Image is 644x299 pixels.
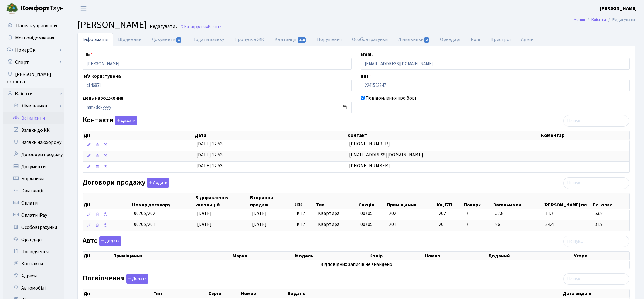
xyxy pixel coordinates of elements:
[361,51,373,58] label: Email
[294,193,315,209] th: ЖК
[134,210,155,217] span: 00705/202
[3,88,64,100] a: Клієнти
[424,37,429,43] span: 2
[606,16,635,23] li: Редагувати
[232,252,295,260] th: Марка
[358,193,387,209] th: Секція
[195,193,250,209] th: Відправлення квитанцій
[595,210,627,217] span: 53.8
[540,131,629,140] th: Коментар
[488,252,573,260] th: Доданий
[3,56,64,68] a: Спорт
[312,33,347,46] a: Порушення
[21,3,50,13] b: Комфорт
[318,221,356,228] span: Квартира
[600,5,637,12] a: [PERSON_NAME]
[77,18,147,32] span: [PERSON_NAME]
[543,162,545,169] span: -
[7,100,64,112] a: Лічильники
[240,289,287,298] th: Номер
[83,193,131,209] th: Дії
[389,210,396,217] span: 202
[495,221,540,228] span: 86
[349,141,390,147] span: [PHONE_NUMBER]
[543,151,545,158] span: -
[516,33,539,46] a: Адмін
[21,3,64,14] span: Таун
[3,282,64,294] a: Автомобілі
[196,141,223,147] span: [DATE] 12:53
[197,221,212,228] span: [DATE]
[113,33,146,46] a: Щоденник
[361,73,371,80] label: ІПН
[485,33,516,46] a: Пристрої
[3,197,64,209] a: Оплати
[6,2,18,15] img: logo.png
[563,115,629,127] input: Пошук...
[98,236,121,246] a: Додати
[196,151,223,158] span: [DATE] 12:53
[3,185,64,197] a: Квитанції
[563,236,629,247] input: Пошук...
[360,210,373,217] span: 00705
[545,210,590,217] span: 11.7
[196,162,223,169] span: [DATE] 12:53
[197,210,212,217] span: [DATE]
[134,221,155,228] span: 00705/201
[147,178,169,188] button: Договори продажу
[424,252,488,260] th: Номер
[389,221,396,228] span: 201
[347,131,540,140] th: Контакт
[113,252,232,260] th: Приміщення
[3,209,64,221] a: Оплати iPay
[3,136,64,148] a: Заявки на охорону
[463,193,493,209] th: Поверх
[83,178,169,188] label: Договори продажу
[495,210,540,217] span: 57.8
[436,193,464,209] th: Кв, БТІ
[3,44,64,56] a: НомерОк
[146,33,187,46] a: Документи
[573,252,629,260] th: Угода
[3,32,64,44] a: Мої повідомлення
[393,33,435,46] a: Лічильники
[591,16,606,23] a: Клієнти
[562,289,629,298] th: Дата видачі
[349,151,423,158] span: [EMAIL_ADDRESS][DOMAIN_NAME]
[3,112,64,124] a: Всі клієнти
[493,193,543,209] th: Загальна пл.
[126,274,148,284] button: Посвідчення
[439,210,461,217] span: 202
[83,236,121,246] label: Авто
[153,289,208,298] th: Тип
[298,37,306,43] span: 116
[3,20,64,32] a: Панель управління
[595,221,627,228] span: 81.9
[435,33,465,46] a: Орендарі
[543,141,545,147] span: -
[3,148,64,161] a: Договори продажу
[465,33,485,46] a: Ролі
[115,116,137,125] button: Контакти
[318,210,356,217] span: Квартира
[3,68,64,88] a: [PERSON_NAME] охорона
[125,273,148,284] a: Додати
[83,260,629,269] td: Відповідних записів не знайдено
[315,193,358,209] th: Тип
[83,289,153,298] th: Дії
[3,124,64,136] a: Заявки до КК
[114,115,137,126] a: Додати
[3,161,64,173] a: Документи
[83,274,148,284] label: Посвідчення
[145,177,169,188] a: Додати
[360,221,373,228] span: 00705
[194,131,347,140] th: Дата
[295,252,369,260] th: Модель
[15,35,54,41] span: Мої повідомлення
[83,73,121,80] label: Ім'я користувача
[592,193,629,209] th: Пл. опал.
[543,193,592,209] th: [PERSON_NAME] пл.
[131,193,195,209] th: Номер договору
[3,258,64,270] a: Контакти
